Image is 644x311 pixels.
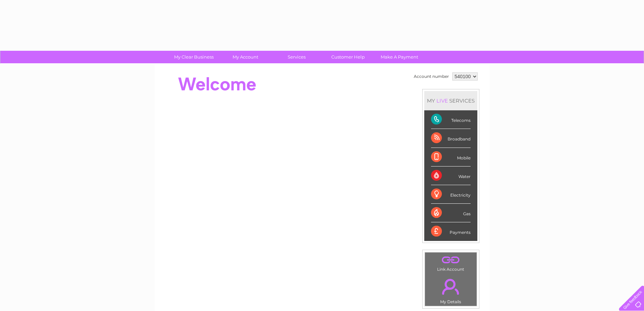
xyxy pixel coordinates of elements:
div: MY SERVICES [424,91,477,110]
div: LIVE [435,97,449,104]
div: Electricity [431,185,471,204]
div: Mobile [431,148,471,166]
td: My Details [425,273,477,306]
a: My Account [217,51,273,63]
div: Water [431,166,471,185]
div: Gas [431,204,471,222]
div: Broadband [431,129,471,148]
a: . [427,254,475,266]
td: Account number [412,71,451,82]
a: My Clear Business [166,51,222,63]
a: . [427,275,475,298]
div: Telecoms [431,110,471,129]
a: Make A Payment [372,51,427,63]
div: Payments [431,222,471,241]
td: Link Account [425,252,477,273]
a: Services [269,51,325,63]
a: Customer Help [320,51,376,63]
